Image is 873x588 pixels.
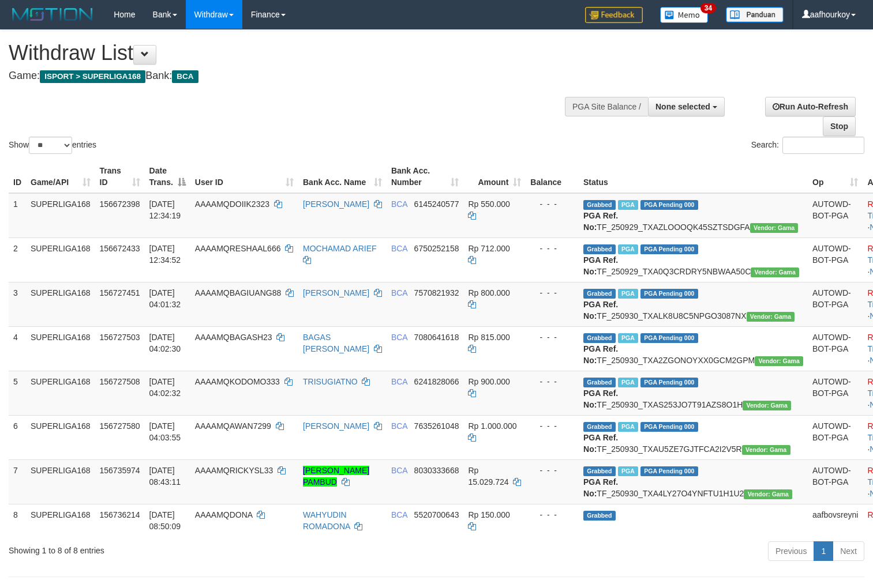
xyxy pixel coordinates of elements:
a: [PERSON_NAME] [303,421,369,431]
span: Copy 6241828066 to clipboard [414,377,459,386]
td: SUPERLIGA168 [26,326,95,371]
td: AUTOWD-BOT-PGA [808,238,863,282]
span: Marked by aafsoycanthlai [618,244,638,254]
span: Marked by aafsoycanthlai [618,200,638,210]
a: TRISUGIATNO [303,377,358,386]
span: Marked by aafchoeunmanni [618,333,638,343]
div: Showing 1 to 8 of 8 entries [9,540,355,556]
td: TF_250930_TXA4LY27O4YNFTU1H1U2 [579,459,808,504]
select: Showentries [29,137,72,154]
span: Grabbed [583,200,616,210]
td: SUPERLIGA168 [26,459,95,504]
span: PGA Pending [640,200,698,210]
td: SUPERLIGA168 [26,371,95,415]
span: Marked by aafchoeunmanni [618,289,638,299]
span: Rp 550.000 [468,199,509,209]
img: panduan.png [726,7,784,22]
th: Trans ID: activate to sort column ascending [95,160,145,193]
span: AAAAMQDOIIK2323 [195,199,269,209]
td: SUPERLIGA168 [26,415,95,459]
span: 156736214 [100,510,140,519]
td: 8 [9,504,26,537]
a: [PERSON_NAME] [303,199,369,209]
td: TF_250930_TXA2ZGONOYXX0GCM2GPM [579,326,808,371]
span: Grabbed [583,244,616,254]
span: Marked by aafchoeunmanni [618,466,638,476]
span: [DATE] 04:03:55 [149,421,181,442]
b: PGA Ref. No: [583,344,618,365]
span: 156735974 [100,466,140,475]
span: Copy 7570821932 to clipboard [414,288,459,297]
span: BCA [391,199,407,209]
span: Copy 6145240577 to clipboard [414,199,459,209]
a: Previous [768,541,814,561]
span: Rp 150.000 [468,510,509,519]
div: - - - [530,420,574,432]
td: AUTOWD-BOT-PGA [808,415,863,459]
span: Grabbed [583,466,616,476]
span: BCA [391,510,407,519]
span: Copy 6750252158 to clipboard [414,244,459,253]
span: Grabbed [583,289,616,299]
span: PGA Pending [640,466,698,476]
td: AUTOWD-BOT-PGA [808,282,863,326]
b: PGA Ref. No: [583,255,618,276]
span: Rp 800.000 [468,288,509,297]
span: Vendor URL: https://trx31.1velocity.biz [743,401,791,410]
td: aafbovsreyni [808,504,863,537]
span: PGA Pending [640,378,698,387]
span: Vendor URL: https://trx31.1velocity.biz [751,267,799,277]
span: 156727580 [100,421,140,431]
td: SUPERLIGA168 [26,282,95,326]
td: SUPERLIGA168 [26,238,95,282]
span: Rp 815.000 [468,333,509,342]
span: BCA [391,466,407,475]
span: Grabbed [583,511,616,521]
span: Copy 5520700643 to clipboard [414,510,459,519]
a: 1 [814,541,833,561]
span: Copy 8030333668 to clipboard [414,466,459,475]
span: BCA [391,421,407,431]
span: 156727503 [100,333,140,342]
th: Date Trans.: activate to sort column descending [145,160,190,193]
a: Next [833,541,864,561]
a: [PERSON_NAME] [303,288,369,297]
td: AUTOWD-BOT-PGA [808,193,863,238]
span: [DATE] 08:50:09 [149,510,181,531]
span: PGA Pending [640,289,698,299]
label: Search: [751,137,864,154]
h1: Withdraw List [9,42,571,65]
span: Copy 7080641618 to clipboard [414,333,459,342]
div: - - - [530,331,574,343]
span: [DATE] 08:43:11 [149,466,181,487]
b: PGA Ref. No: [583,433,618,454]
span: AAAAMQBAGIUANG88 [195,288,281,297]
span: PGA Pending [640,333,698,343]
span: PGA Pending [640,244,698,254]
span: 156672398 [100,199,140,209]
th: Game/API: activate to sort column ascending [26,160,95,193]
b: PGA Ref. No: [583,477,618,498]
span: PGA Pending [640,422,698,432]
th: Amount: activate to sort column ascending [463,160,526,193]
span: BCA [391,333,407,342]
span: Grabbed [583,333,616,343]
a: Run Auto-Refresh [765,97,856,116]
span: Rp 900.000 [468,377,509,386]
b: PGA Ref. No: [583,389,618,409]
span: Vendor URL: https://trx31.1velocity.biz [755,356,803,366]
span: Grabbed [583,378,616,387]
span: 156672433 [100,244,140,253]
td: 4 [9,326,26,371]
span: BCA [391,288,407,297]
span: Vendor URL: https://trx31.1velocity.biz [747,312,795,322]
span: AAAAMQRESHAAL666 [195,244,281,253]
img: Button%20Memo.svg [660,7,709,23]
span: None selected [655,102,710,111]
label: Show entries [9,137,96,154]
img: Feedback.jpg [585,7,643,23]
td: 3 [9,282,26,326]
span: [DATE] 04:02:30 [149,333,181,353]
span: [DATE] 12:34:52 [149,244,181,265]
span: Vendor URL: https://trx31.1velocity.biz [750,223,799,233]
